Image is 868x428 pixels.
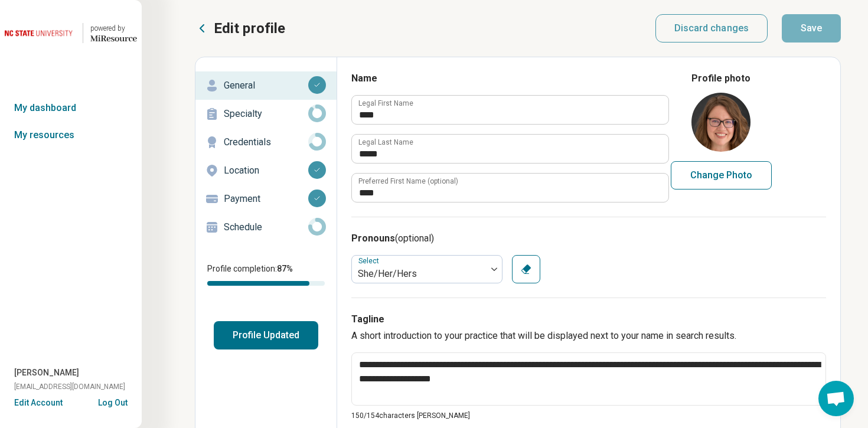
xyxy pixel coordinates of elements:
[195,185,337,213] a: Payment
[207,281,325,286] div: Profile completion
[351,231,826,246] h3: Pronouns
[224,164,308,178] p: Location
[14,381,125,392] span: [EMAIL_ADDRESS][DOMAIN_NAME]
[224,220,308,234] p: Schedule
[195,256,337,293] div: Profile completion:
[195,213,337,241] a: Schedule
[5,19,76,47] img: North Carolina State University
[782,14,841,43] button: Save
[214,19,285,38] p: Edit profile
[691,71,750,86] legend: Profile photo
[358,257,381,265] label: Select
[195,19,285,38] button: Edit profile
[224,135,308,149] p: Credentials
[277,264,293,273] span: 87 %
[90,23,137,34] div: powered by
[358,267,481,281] div: She/Her/Hers
[224,192,308,206] p: Payment
[14,397,63,409] button: Edit Account
[395,233,434,244] span: (optional)
[358,100,413,107] label: Legal First Name
[351,312,826,326] h3: Tagline
[351,410,826,421] p: 150/ 154 characters [PERSON_NAME]
[691,93,750,152] img: avatar image
[358,178,458,185] label: Preferred First Name (optional)
[14,367,79,379] span: [PERSON_NAME]
[224,107,308,121] p: Specialty
[224,79,308,93] p: General
[98,397,128,406] button: Log Out
[358,139,413,146] label: Legal Last Name
[195,128,337,156] a: Credentials
[195,71,337,100] a: General
[5,19,137,47] a: North Carolina State University powered by
[655,14,768,43] button: Discard changes
[195,156,337,185] a: Location
[351,71,668,86] h3: Name
[195,100,337,128] a: Specialty
[351,329,826,343] p: A short introduction to your practice that will be displayed next to your name in search results.
[818,381,854,416] div: Open chat
[671,161,772,190] button: Change Photo
[214,321,318,349] button: Profile Updated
